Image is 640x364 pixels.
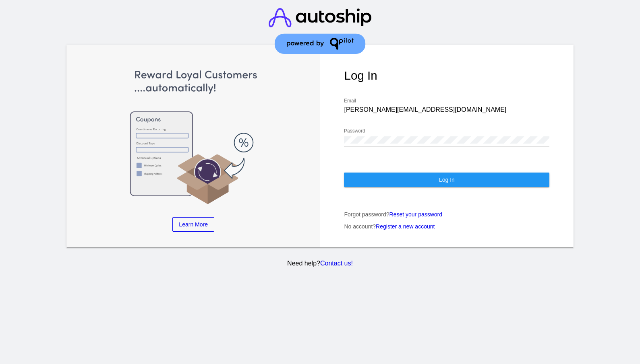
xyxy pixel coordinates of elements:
h1: Log In [344,69,549,82]
p: Forgot password? [344,211,549,218]
p: No account? [344,223,549,230]
span: Learn More [179,221,208,228]
input: Email [344,106,549,113]
a: Register a new account [376,223,435,230]
p: Need help? [65,260,575,267]
span: Log In [439,177,455,183]
a: Learn More [172,217,214,232]
a: Reset your password [389,211,443,218]
a: Contact us! [320,260,353,267]
img: Apply Coupons Automatically to Scheduled Orders with QPilot [91,69,296,205]
button: Log In [344,173,549,187]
